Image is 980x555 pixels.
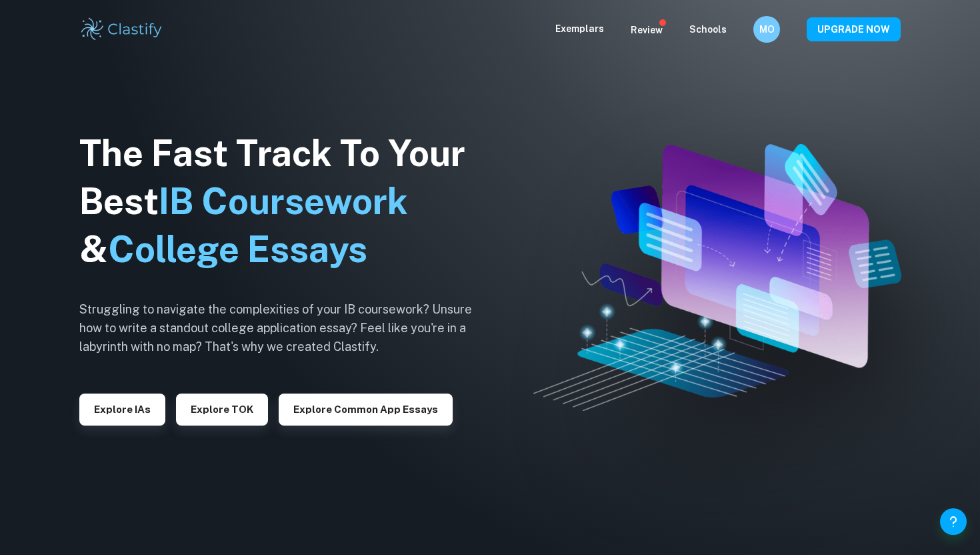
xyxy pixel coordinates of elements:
[79,300,493,356] h6: Struggling to navigate the complexities of your IB coursework? Unsure how to write a standout col...
[79,16,164,43] img: Clastify logo
[753,16,780,43] button: MO
[807,17,901,41] button: UPGRADE NOW
[631,23,663,37] p: Review
[279,402,453,415] a: Explore Common App essays
[176,402,268,415] a: Explore TOK
[176,394,268,426] button: Explore TOK
[555,21,604,36] p: Exemplars
[759,22,775,37] h6: MO
[159,180,408,222] span: IB Coursework
[79,129,493,273] h1: The Fast Track To Your Best &
[689,24,727,35] a: Schools
[533,144,901,410] img: Clastify hero
[279,394,453,426] button: Explore Common App essays
[79,402,165,415] a: Explore IAs
[108,228,367,270] span: College Essays
[940,508,967,535] button: Help and Feedback
[79,394,165,426] button: Explore IAs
